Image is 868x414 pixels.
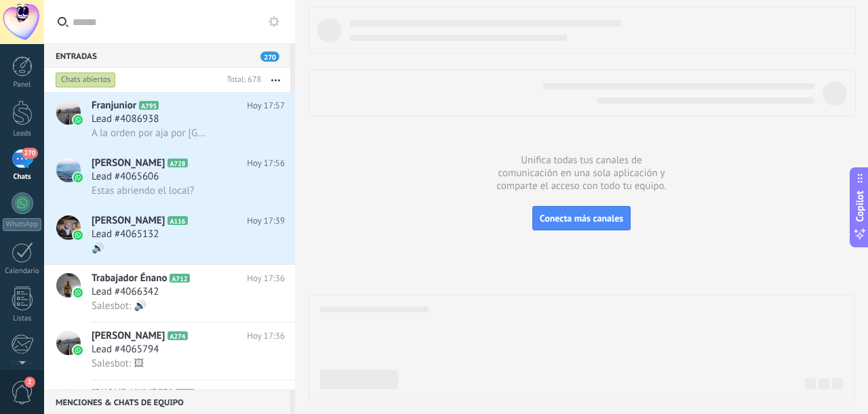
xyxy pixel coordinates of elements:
div: Leads [3,129,42,138]
span: [PHONE_NUMBER] [92,387,172,400]
img: icon [73,346,83,355]
button: Más [261,68,290,92]
span: Salesbot: 🔊 [92,299,146,312]
span: Salesbot: 🖼 [92,357,144,370]
span: [PERSON_NAME] [92,157,165,170]
img: icon [73,288,83,297]
span: Hoy 17:57 [247,99,285,112]
div: Calendario [3,267,42,276]
span: 2 [24,377,35,388]
span: Lead #4065606 [92,170,159,184]
span: A299 [175,389,195,398]
span: 270 [260,51,279,62]
img: icon [73,230,83,240]
a: avatariconFranjuniorA795Hoy 17:57Lead #4086938A la orden por aja por [GEOGRAPHIC_DATA] [44,92,295,149]
a: avataricon[PERSON_NAME]A116Hoy 17:39Lead #4065132🔊 [44,207,295,264]
span: Hoy 17:39 [247,214,285,228]
span: [PERSON_NAME] [92,329,165,343]
img: icon [73,115,83,125]
span: Lead #4066342 [92,285,159,299]
div: Menciones & Chats de equipo [44,390,290,414]
span: A712 [170,274,189,283]
div: Entradas [44,43,290,68]
span: 🔊 [92,242,104,255]
span: A728 [167,159,187,167]
span: A274 [167,331,187,340]
span: Estas abriendo el local? [92,184,194,197]
div: WhatsApp [3,218,41,231]
span: Lead #4086938 [92,112,159,126]
div: Listas [3,314,42,323]
span: Hoy 17:36 [247,272,285,285]
span: A116 [167,216,187,225]
span: A la orden por aja por [GEOGRAPHIC_DATA] [92,127,210,140]
img: icon [73,173,83,182]
span: Conecta más canales [540,212,623,224]
div: Panel [3,81,42,89]
span: Copilot [853,190,867,222]
span: Trabajador Énano [92,272,167,285]
a: avataricon[PERSON_NAME]A274Hoy 17:36Lead #4065794Salesbot: 🖼 [44,323,295,379]
span: Franjunior [92,99,136,112]
span: Hoy 17:56 [247,157,285,170]
div: Total: 678 [221,73,261,87]
span: Hoy 17:36 [247,329,285,343]
div: Chats [3,173,42,182]
span: Lead #4065794 [92,343,159,356]
button: Conecta más canales [532,206,631,230]
div: Chats abiertos [56,72,116,88]
span: A795 [139,101,159,110]
a: avataricon[PERSON_NAME]A728Hoy 17:56Lead #4065606Estas abriendo el local? [44,150,295,207]
span: Lead #4065132 [92,228,159,241]
a: avatariconTrabajador ÉnanoA712Hoy 17:36Lead #4066342Salesbot: 🔊 [44,265,295,322]
span: Hoy 16:44 [247,387,285,400]
span: 270 [22,148,37,159]
span: [PERSON_NAME] [92,214,165,228]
